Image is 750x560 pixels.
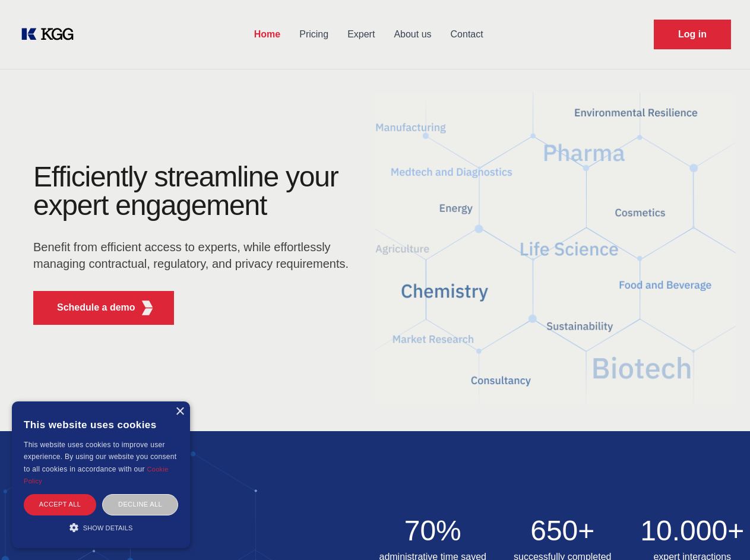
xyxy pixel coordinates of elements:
div: Decline all [102,494,178,515]
h1: Efficiently streamline your expert engagement [33,163,356,220]
a: Pricing [290,19,338,50]
div: Close [175,407,184,416]
h2: 70% [375,517,491,545]
a: Request Demo [654,20,731,49]
a: Home [245,19,290,50]
p: Benefit from efficient access to experts, while effortlessly managing contractual, regulatory, an... [33,239,356,272]
div: Show details [24,521,178,533]
span: Show details [83,524,133,531]
img: KGG Fifth Element RED [140,300,155,315]
div: Accept all [24,494,96,515]
a: KOL Knowledge Platform: Talk to Key External Experts (KEE) [19,25,83,44]
a: Contact [441,19,493,50]
button: Schedule a demoKGG Fifth Element RED [33,291,174,325]
span: This website uses cookies to improve user experience. By using our website you consent to all coo... [24,441,176,473]
h2: 650+ [505,517,621,545]
p: Schedule a demo [57,300,135,315]
a: Cookie Policy [24,466,169,485]
img: KGG Fifth Element RED [375,77,736,419]
div: This website uses cookies [24,410,178,439]
a: About us [384,19,441,50]
a: Expert [338,19,384,50]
